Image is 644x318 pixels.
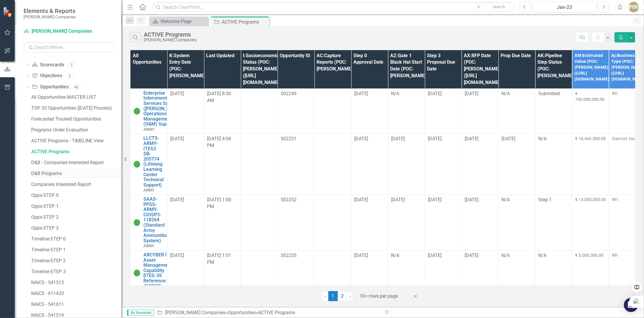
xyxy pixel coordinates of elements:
span: [DATE] [391,136,405,141]
div: N/A [501,197,532,203]
div: ACTIVE Programs [258,310,295,315]
div: Companies Interested Report [31,182,121,187]
span: $ 5,000,000.00 [575,252,603,258]
div: NAICS - 541519 [31,313,121,318]
span: [DATE] [354,197,368,202]
div: Welcome Page [160,18,207,25]
a: Timeline-STEP 1 [30,245,121,255]
span: [DATE] [428,253,442,258]
span: › [350,293,351,299]
span: RFI [612,197,618,202]
span: RFI [612,90,618,96]
button: Jan-23 [532,2,597,12]
span: ARMY [143,188,154,192]
a: ACTIVE Programs [30,147,121,156]
span: ARMY [143,127,154,132]
div: TOP 20 Opportunities ([DATE] Process) [31,106,121,111]
div: Opps-STEP 0 [31,193,121,198]
a: Opps-STEP 3 [30,223,121,233]
img: Active [133,161,140,168]
span: [DATE] [465,136,479,141]
a: LLCTS-ARMY-ITES3 SB-205774 (Lifelong Learning Center Technical Support) [143,136,164,187]
span: By Scorecard [127,310,154,316]
span: [DATE] [501,136,515,141]
span: [DATE] [170,197,184,202]
div: D&B Programs [31,171,121,176]
div: ACTIVE Programs [144,31,197,38]
a: TOP 20 Opportunities ([DATE] Process) [30,103,121,113]
input: Search ClearPoint... [152,2,515,12]
span: Elements & Reports [24,7,76,14]
span: $ 16,442,000.00 [575,136,606,141]
div: [DATE] 8:50 AM [207,90,238,104]
span: [DATE] [428,91,442,96]
a: D&B - Companies Interested Report [30,158,121,167]
div: 502249 [281,90,311,97]
div: » » [157,309,378,316]
a: Timeline-STEP 2 [30,256,121,266]
a: Forecasted Tracked Opportunities [30,114,121,124]
div: 45 [72,85,81,90]
span: Search [493,4,505,9]
a: 2 [338,291,347,301]
span: Step 1 [538,197,552,202]
img: Active [133,219,140,226]
a: Timeline-STEP 3 [30,267,121,276]
div: Programs Under Evaluation [31,127,121,133]
a: ACTIVE Programs - TIMELINE View [30,136,121,146]
span: [DATE] [354,91,368,96]
button: Search [484,3,514,11]
div: 502251 [281,136,311,142]
span: RFI [612,252,618,258]
div: All Opportunities MASTER LIST [31,95,121,100]
a: Programs Under Evaluation [30,125,121,135]
span: ‹ [325,293,326,299]
div: N/A [391,252,422,259]
a: NAICS - 611420 [30,289,121,298]
div: 502252 [281,197,311,203]
span: [DATE] [428,197,442,202]
div: [PERSON_NAME] Companies [144,38,197,42]
div: ACTIVE Programs - TIMELINE View [31,138,121,144]
span: [DATE] [170,253,184,258]
a: NAICS - 541513 [30,278,121,287]
a: All Opportunities MASTER LIST [30,93,121,102]
span: Submitted [538,91,560,96]
span: ARMY [143,243,154,248]
a: Opportunities [32,84,68,90]
a: Opportunities [228,310,256,315]
div: Opps-STEP 3 [31,225,121,231]
a: NAICS - 541611 [30,300,121,309]
img: Active [133,108,140,115]
div: Open Intercom Messenger [624,298,638,312]
div: N/A [391,90,422,97]
img: ClearPoint Strategy [3,6,13,17]
div: ACTIVE Programs [31,149,121,154]
span: Sources Sought [612,136,643,141]
div: Opps-STEP 1 [31,204,121,209]
div: 2 [67,62,77,67]
a: Enterprise Internment Services System ([PERSON_NAME]) Operations and Management (O&M) Support [143,90,183,127]
span: $ 100,000,000.00 [575,90,605,102]
div: [PERSON_NAME] [628,2,639,12]
span: [DATE] [170,91,184,96]
span: [DATE] [354,253,368,258]
div: ACTIVE Programs [222,18,268,26]
div: [DATE] 1:01 PM [207,252,238,266]
div: D&B - Companies Interested Report [31,160,121,165]
div: N/A [501,252,532,259]
span: [DATE] [170,136,184,141]
div: Timeline-STEP 3 [31,269,121,274]
a: Timeline-STEP 0 [30,234,121,244]
div: Opps-STEP 2 [31,215,121,220]
div: Timeline-STEP 0 [31,236,121,242]
div: NAICS - 611420 [31,291,121,296]
div: Forecasted Tracked Opportunities [31,116,121,122]
div: N/A [501,90,532,97]
div: Timeline-STEP 2 [31,258,121,263]
div: [DATE] 1:00 PM [207,197,238,210]
input: Search Below... [24,42,115,52]
span: [DATE] [465,91,479,96]
div: NAICS - 541513 [31,280,121,285]
div: [DATE] 4:06 PM [207,136,238,149]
